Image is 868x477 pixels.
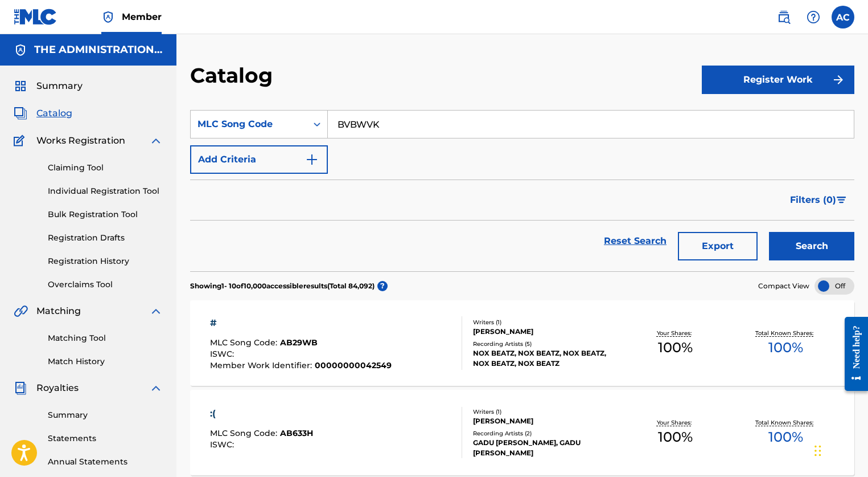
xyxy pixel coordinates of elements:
div: User Menu [832,6,854,28]
a: Individual Registration Tool [48,185,163,197]
a: SummarySummary [14,79,83,93]
p: Your Shares: [657,329,694,337]
iframe: Resource Center [836,308,868,399]
img: 9d2ae6d4665cec9f34b9.svg [305,153,319,166]
span: 100 % [658,427,693,447]
img: expand [149,304,163,318]
a: Reset Search [598,229,672,254]
img: expand [149,381,163,395]
span: Filters ( 0 ) [790,193,836,207]
button: Add Criteria [190,145,328,174]
img: Accounts [14,43,27,57]
span: MLC Song Code : [210,428,280,438]
img: Top Rightsholder [101,10,115,24]
span: AB633H [280,428,313,438]
iframe: Chat Widget [811,422,868,477]
span: 100 % [658,337,693,358]
img: Royalties [14,381,27,395]
img: Works Registration [14,134,28,148]
img: MLC Logo [14,9,57,25]
div: MLC Song Code [198,117,300,131]
div: [PERSON_NAME] [473,327,620,337]
span: Catalog [36,107,72,120]
a: Registration History [48,255,163,267]
div: Recording Artists ( 2 ) [473,429,620,438]
img: Summary [14,79,27,93]
span: AB29WB [280,337,318,348]
a: Public Search [772,6,795,28]
a: Match History [48,356,163,368]
a: Overclaims Tool [48,279,163,291]
img: Catalog [14,107,27,120]
a: Matching Tool [48,332,163,344]
button: Export [678,232,758,260]
p: Showing 1 - 10 of 10,000 accessible results (Total 84,092 ) [190,281,375,291]
span: Works Registration [36,134,125,148]
button: Search [769,232,854,260]
div: Help [802,6,825,28]
img: expand [149,134,163,148]
span: ISWC : [210,349,237,359]
div: :( [210,407,313,421]
div: GADU [PERSON_NAME], GADU [PERSON_NAME] [473,438,620,458]
div: Writers ( 1 ) [473,407,620,416]
p: Your Shares: [657,418,694,427]
a: Annual Statements [48,456,163,468]
img: Matching [14,304,28,318]
span: 00000000042549 [315,360,392,370]
h2: Catalog [190,63,278,88]
div: [PERSON_NAME] [473,416,620,426]
img: help [807,10,820,24]
span: ? [377,281,388,291]
a: Summary [48,409,163,421]
span: 100 % [768,337,803,358]
span: 100 % [768,427,803,447]
span: ISWC : [210,439,237,450]
p: Total Known Shares: [755,329,816,337]
span: Matching [36,304,81,318]
a: #MLC Song Code:AB29WBISWC:Member Work Identifier:00000000042549Writers (1)[PERSON_NAME]Recording ... [190,300,854,386]
div: Writers ( 1 ) [473,318,620,327]
a: CatalogCatalog [14,107,72,120]
a: Claiming Tool [48,162,163,174]
span: Summary [36,79,83,93]
a: Bulk Registration Tool [48,209,163,221]
form: Search Form [190,110,854,271]
a: :(MLC Song Code:AB633HISWC:Writers (1)[PERSON_NAME]Recording Artists (2)GADU [PERSON_NAME], GADU ... [190,390,854,475]
span: Royalties [36,381,79,395]
span: MLC Song Code : [210,337,280,348]
div: Drag [814,434,821,468]
img: filter [837,197,846,203]
span: Member Work Identifier : [210,360,315,370]
p: Total Known Shares: [755,418,816,427]
button: Register Work [702,66,854,94]
img: search [777,10,791,24]
div: Recording Artists ( 5 ) [473,340,620,348]
div: NOX BEATZ, NOX BEATZ, NOX BEATZ, NOX BEATZ, NOX BEATZ [473,348,620,369]
img: f7272a7cc735f4ea7f67.svg [832,73,845,87]
button: Filters (0) [783,186,854,214]
a: Registration Drafts [48,232,163,244]
h5: THE ADMINISTRATION MP INC [34,43,163,56]
span: Compact View [758,281,809,291]
div: # [210,316,392,330]
span: Member [122,10,162,23]
a: Statements [48,433,163,445]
